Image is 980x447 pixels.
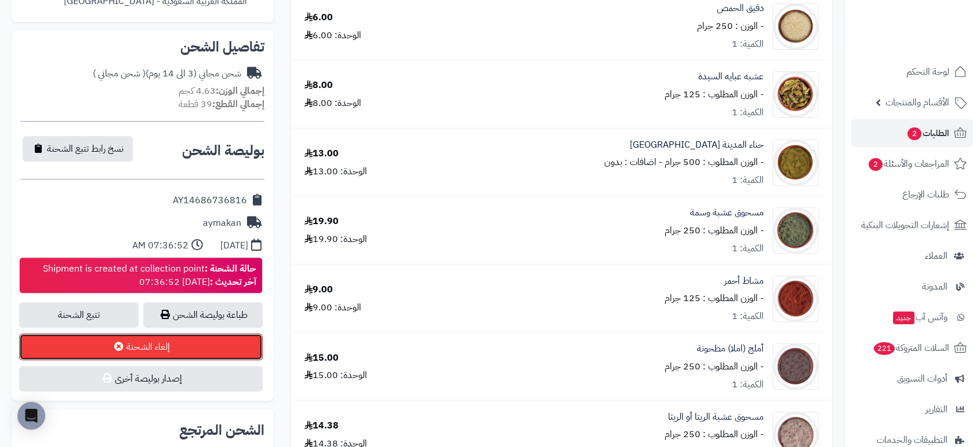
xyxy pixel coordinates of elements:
span: 2 [869,158,883,171]
a: لوحة التحكم [851,58,973,86]
div: 14.38 [304,419,339,433]
span: المراجعات والأسئلة [868,156,949,172]
a: حناء المدينة [GEOGRAPHIC_DATA] [630,138,764,152]
small: - الوزن المطلوب : 250 جرام [665,360,764,373]
span: 221 [873,342,895,356]
small: 39 قطعة [179,97,264,111]
a: أملج (املا) مطحونة [697,342,764,356]
span: نسخ رابط تتبع الشحنة [47,142,124,156]
a: التقارير [851,395,973,423]
div: الوحدة: 13.00 [304,165,367,178]
h2: الشحن المرتجع [179,423,264,437]
a: المدونة [851,273,973,301]
div: 6.00 [304,11,333,24]
a: عشبه عبايه السيدة [698,70,764,83]
img: 1660148305-Mushat%20Red-90x90.jpg [773,276,818,322]
img: 1662097306-Amaala%20Powder-90x90.jpg [773,343,818,390]
a: طلبات الإرجاع [851,181,973,208]
a: تتبع الشحنة [19,302,139,328]
span: ( شحن مجاني ) [93,67,146,80]
small: - الوزن : 250 جرام [697,19,764,33]
a: دقيق الحمص [717,2,764,15]
button: نسخ رابط تتبع الشحنة [23,136,133,162]
a: وآتس آبجديد [851,303,973,331]
h2: بوليصة الشحن [182,144,264,157]
button: إلغاء الشحنة [19,334,263,360]
small: - الوزن المطلوب : 250 جرام [665,427,764,441]
small: - الوزن المطلوب : 125 جرام [665,87,764,101]
div: 19.90 [304,215,339,228]
a: المراجعات والأسئلة2 [851,150,973,178]
span: 2 [908,127,922,141]
div: aymakan [203,217,241,230]
div: شحن مجاني (3 الى 14 يوم) [93,67,241,80]
div: الوحدة: 6.00 [304,29,361,42]
img: 1646396179-Henna-90x90.jpg [773,140,818,186]
small: 4.63 كجم [179,84,264,98]
a: أدوات التسويق [851,365,973,393]
img: 1660143682-Wasma%20Powder-90x90.jpg [773,207,818,254]
a: إشعارات التحويلات البنكية [851,211,973,239]
span: جديد [893,312,914,324]
strong: حالة الشحنة : [205,262,256,276]
a: السلات المتروكة221 [851,334,973,362]
div: الكمية: 1 [732,106,764,119]
span: العملاء [925,248,948,264]
small: - الوزن المطلوب : 500 جرام [665,155,764,169]
small: - اضافات : بدون [604,155,662,169]
span: وآتس آب [892,309,948,325]
div: 15.00 [304,351,339,365]
div: [DATE] [220,239,248,252]
span: لوحة التحكم [906,64,949,80]
div: الوحدة: 9.00 [304,301,361,314]
div: الوحدة: 8.00 [304,97,361,110]
span: التقارير [925,401,948,417]
span: الطلبات [906,125,949,141]
span: طلبات الإرجاع [902,186,949,203]
img: 1738418811-Ladys%20Mantle-90x90.jpg [773,71,818,118]
div: 8.00 [304,79,333,92]
div: الكمية: 1 [732,242,764,255]
div: Shipment is created at collection point [DATE] 07:36:52 [43,262,256,289]
span: المدونة [922,279,948,295]
a: مشاط أحمر [724,274,764,288]
img: 1641876737-Chickpea%20Flour-90x90.jpg [773,3,818,50]
strong: إجمالي الوزن: [216,84,264,98]
div: AY14686736816 [173,194,247,207]
a: العملاء [851,242,973,270]
span: إشعارات التحويلات البنكية [861,217,949,233]
div: 13.00 [304,147,339,160]
small: - الوزن المطلوب : 250 جرام [665,223,764,237]
strong: آخر تحديث : [210,275,256,289]
a: مسحوق عشبة الريتا أو الريثا [668,411,764,424]
div: الوحدة: 15.00 [304,369,367,382]
div: الكمية: 1 [732,38,764,51]
div: 9.00 [304,283,333,296]
a: الطلبات2 [851,119,973,147]
span: أدوات التسويق [897,371,948,387]
strong: إجمالي القطع: [212,97,264,111]
small: - الوزن المطلوب : 125 جرام [665,291,764,305]
div: 07:36:52 AM [132,239,188,252]
div: Open Intercom Messenger [17,402,45,430]
button: إصدار بوليصة أخرى [19,366,263,391]
div: الوحدة: 19.90 [304,233,367,246]
span: السلات المتروكة [873,340,949,356]
img: logo-2.png [901,25,969,50]
a: مسحوق عشبة وسمة [690,206,764,219]
div: الكمية: 1 [732,174,764,187]
div: الكمية: 1 [732,378,764,391]
span: الأقسام والمنتجات [885,94,949,111]
a: طباعة بوليصة الشحن [143,302,263,328]
div: الكمية: 1 [732,310,764,323]
h2: تفاصيل الشحن [21,40,264,54]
